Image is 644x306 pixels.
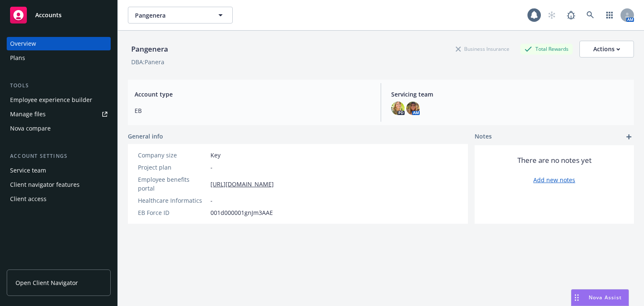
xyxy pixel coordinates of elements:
span: Accounts [35,12,62,18]
a: add [624,132,634,142]
div: Drag to move [571,290,582,306]
div: Project plan [138,163,207,172]
span: Account type [135,90,371,99]
a: Employee experience builder [7,93,111,107]
span: - [210,196,213,205]
a: Manage files [7,107,111,121]
span: Nova Assist [589,294,622,301]
img: photo [391,102,405,115]
div: Company size [138,151,207,160]
span: EB [135,106,371,115]
div: Total Rewards [520,44,573,54]
div: EB Force ID [138,208,207,217]
button: Actions [579,41,634,58]
button: Pangenera [128,7,233,24]
a: Nova compare [7,122,111,135]
span: Servicing team [391,90,627,99]
div: Service team [10,164,46,177]
a: Accounts [7,3,111,27]
a: Start snowing [543,7,560,24]
span: - [210,163,213,172]
div: Client access [10,192,47,206]
a: Overview [7,37,111,50]
a: Switch app [601,7,618,24]
div: Tools [7,81,111,90]
div: Client navigator features [10,178,80,191]
div: DBA: Panera [131,58,164,66]
div: Nova compare [10,122,51,135]
span: 001d000001gnJm3AAE [210,208,273,217]
div: Healthcare Informatics [138,196,207,205]
a: [URL][DOMAIN_NAME] [210,180,274,188]
span: Notes [475,132,492,142]
span: Key [210,151,221,160]
div: Overview [10,37,36,50]
div: Plans [10,51,25,65]
div: Business Insurance [452,44,514,54]
span: General info [128,132,163,141]
a: Search [582,7,599,24]
a: Client navigator features [7,178,111,191]
button: Nova Assist [571,289,629,306]
a: Client access [7,192,111,206]
a: Service team [7,164,111,177]
a: Plans [7,51,111,65]
div: Employee benefits portal [138,175,207,193]
span: There are no notes yet [517,155,592,165]
span: Pangenera [135,11,208,20]
div: Employee experience builder [10,93,92,107]
a: Report a Bug [563,7,579,24]
div: Pangenera [128,44,171,55]
a: Add new notes [533,175,575,184]
span: Open Client Navigator [16,278,78,287]
div: Account settings [7,152,111,160]
div: Manage files [10,107,46,121]
img: photo [406,102,420,115]
div: Actions [593,41,620,57]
